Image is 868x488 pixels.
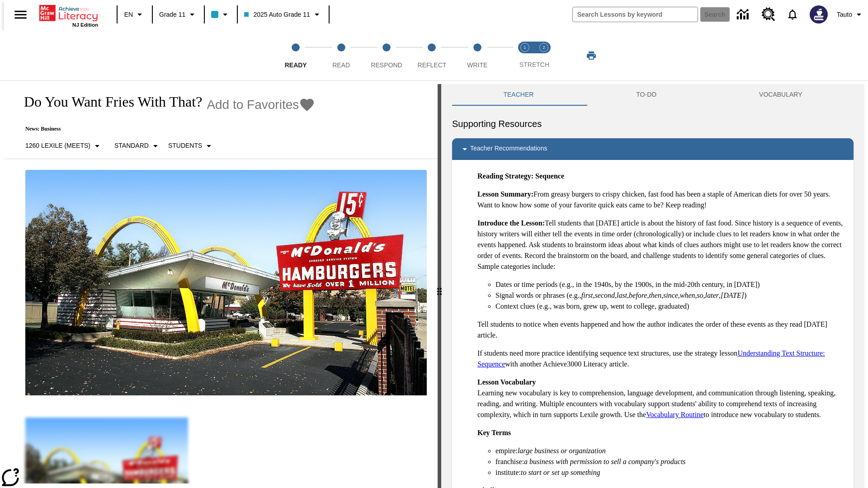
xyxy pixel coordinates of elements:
p: 1260 Lexile (Meets) [25,141,90,150]
li: Dates or time periods (e.g., in the 1940s, by the 1900s, in the mid-20th century, in [DATE]) [495,279,846,290]
p: Tell students that [DATE] article is about the history of fast food. Since history is a sequence ... [477,218,846,272]
button: Stretch Read step 1 of 2 [512,31,538,80]
em: [DATE] [721,291,744,299]
em: when [680,291,695,299]
button: Respond step 3 of 5 [360,31,413,80]
strong: Introduce the Lesson: [477,219,545,227]
span: Reflect [418,61,447,69]
div: Teacher Recommendations [452,138,854,160]
em: since [663,291,678,299]
p: News: Business [14,126,315,132]
a: Notifications [781,3,804,26]
button: Ready step 1 of 5 [269,31,322,80]
a: Vocabulary Routine [646,411,703,418]
em: first [581,291,593,299]
em: before [629,291,647,299]
em: to start or set up something [521,469,600,476]
input: search field [573,7,698,22]
img: One of the first McDonald's stores, with the iconic red sign and golden arches. [25,170,427,396]
text: 2 [542,45,545,50]
button: Grade: Grade 11, Select a grade [156,6,201,23]
button: Scaffolds, Standard [111,138,165,154]
p: Tell students to notice when events happened and how the author indicates the order of these even... [477,319,846,341]
strong: Sequence [535,172,564,180]
div: Instructional Panel Tabs [452,84,854,106]
li: Context clues (e.g., was born, grew up, went to college, graduated) [495,301,846,312]
button: Language: EN, Select a language [120,6,149,23]
div: activity [441,84,864,488]
a: Resource Center, Will open in new tab [756,2,781,27]
button: Teacher [452,84,585,106]
p: From greasy burgers to crispy chicken, fast food has been a staple of American diets for over 50 ... [477,189,846,211]
span: STRETCH [519,61,549,68]
button: Add to Favorites - Do You Want Fries With That? [207,97,315,113]
a: Understanding Text Structure: Sequence [477,349,825,368]
button: Write step 5 of 5 [451,31,504,80]
a: Data Center [731,2,756,27]
strong: Key Terms [477,429,511,436]
span: Write [467,61,487,69]
span: Grade 11 [159,10,185,19]
h6: Supporting Resources [452,117,854,131]
em: later [705,291,719,299]
text: 1 [524,45,526,50]
button: Profile/Settings [833,6,868,23]
em: last [617,291,627,299]
span: Read [332,61,350,69]
strong: Lesson Vocabulary [477,378,536,386]
button: Read step 2 of 5 [315,31,367,80]
span: Ready [285,61,307,69]
button: Print [577,47,606,64]
li: franchise: [495,456,846,467]
button: VOCABULARY [708,84,854,106]
li: Signal words or phrases (e.g., , , , , , , , , , ) [495,290,846,301]
span: NJ Edition [72,22,98,28]
button: Class: 2025 Auto Grade 11, Select your class [241,6,325,23]
em: large business or organization [518,447,606,455]
strong: Lesson Summary: [477,190,533,198]
img: Avatar [810,5,828,23]
p: If students need more practice identifying sequence text structures, use the strategy lesson with... [477,348,846,370]
button: Class color is light blue. Change class color [208,6,234,23]
strong: Reading Strategy: [477,172,533,180]
button: Select Student [165,138,218,154]
span: EN [124,10,133,19]
h1: Do You Want Fries With That? [14,94,202,110]
div: Press Enter or Spacebar and then press right and left arrow keys to move the slider [438,84,441,488]
em: second [595,291,615,299]
p: Teacher Recommendations [470,144,547,155]
li: institute: [495,467,846,478]
em: a business with permission to sell a company's products [524,458,686,465]
button: Open side menu [7,1,34,28]
li: empire: [495,446,846,456]
button: Stretch Respond step 2 of 2 [531,31,557,80]
div: Home [39,3,98,28]
span: 2025 Auto Grade 11 [244,10,310,19]
p: Students [168,141,202,150]
em: so [697,291,703,299]
span: Tauto [837,10,852,19]
button: Reflect step 4 of 5 [406,31,458,80]
p: Standard [114,141,149,150]
button: TO-DO [585,84,708,106]
span: Add to Favorites [207,98,299,112]
button: Select Lexile, 1260 Lexile (Meets) [22,138,106,154]
span: Respond [371,61,402,69]
p: Learning new vocabulary is key to comprehension, language development, and communication through ... [477,377,846,420]
em: then [649,291,661,299]
button: Select a new avatar [804,3,833,26]
div: reading [4,84,438,483]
